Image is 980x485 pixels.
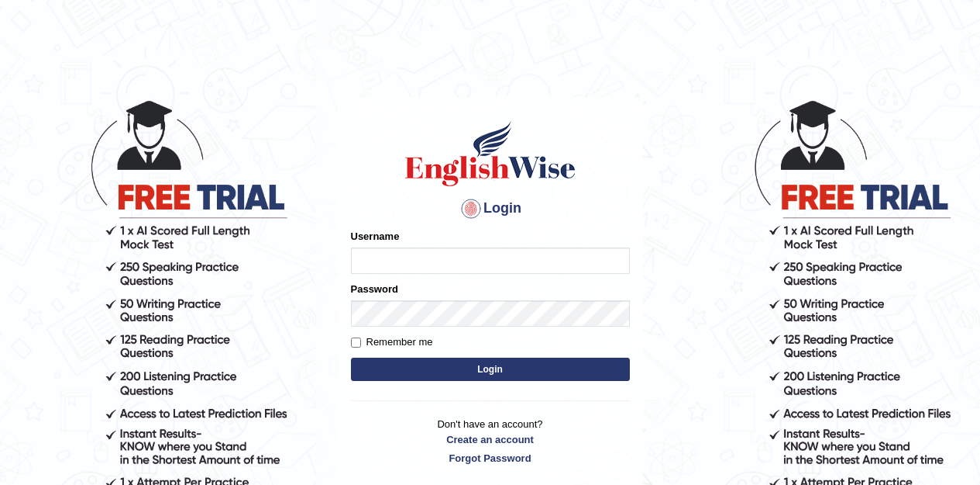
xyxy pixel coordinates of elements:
[351,358,630,381] button: Login
[351,432,630,447] a: Create an account
[402,119,579,189] img: Logo of English Wise sign in for intelligent practice with AI
[351,451,630,466] a: Forgot Password
[351,229,400,244] label: Username
[351,338,361,348] input: Remember me
[351,196,630,221] h4: Login
[351,334,433,350] label: Remember me
[351,282,398,296] label: Password
[351,417,630,465] p: Don't have an account?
